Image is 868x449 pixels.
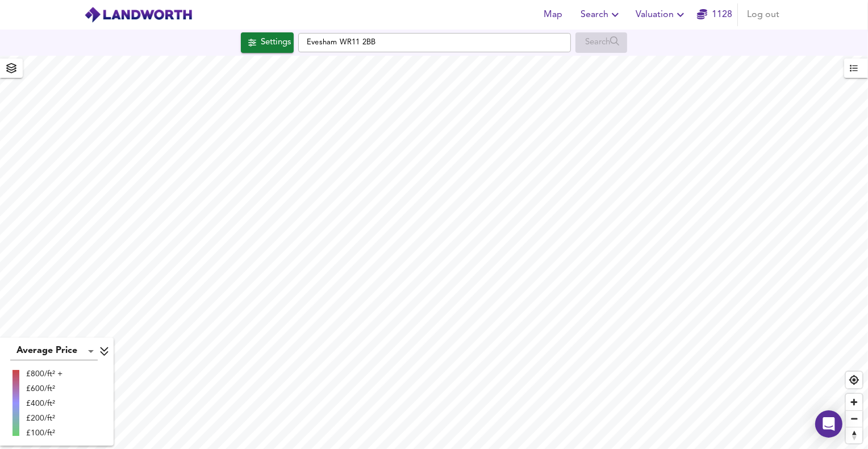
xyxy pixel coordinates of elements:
button: Search [576,3,627,26]
button: Settings [241,32,294,53]
span: Map [540,7,567,23]
button: Valuation [631,3,692,26]
button: Zoom in [846,394,862,410]
button: Find my location [846,372,862,388]
span: Search [581,7,622,23]
div: Open Intercom Messenger [815,410,842,438]
span: Reset bearing to north [846,427,862,443]
div: £100/ft² [26,427,62,439]
div: £600/ft² [26,383,62,394]
div: £800/ft² + [26,368,62,380]
span: Valuation [636,7,687,23]
div: Settings [261,35,291,50]
img: logo [84,6,193,23]
input: Enter a location... [298,33,571,52]
div: Average Price [10,342,98,360]
div: £400/ft² [26,398,62,409]
button: Reset bearing to north [846,427,862,443]
button: Map [535,3,571,26]
span: Zoom out [846,411,862,427]
span: Log out [747,7,779,23]
button: Log out [742,3,784,26]
div: Click to configure Search Settings [241,32,294,53]
button: Zoom out [846,410,862,427]
a: 1128 [697,7,732,23]
button: 1128 [696,3,733,26]
div: £200/ft² [26,413,62,424]
div: Enable a Source before running a Search [575,32,627,53]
